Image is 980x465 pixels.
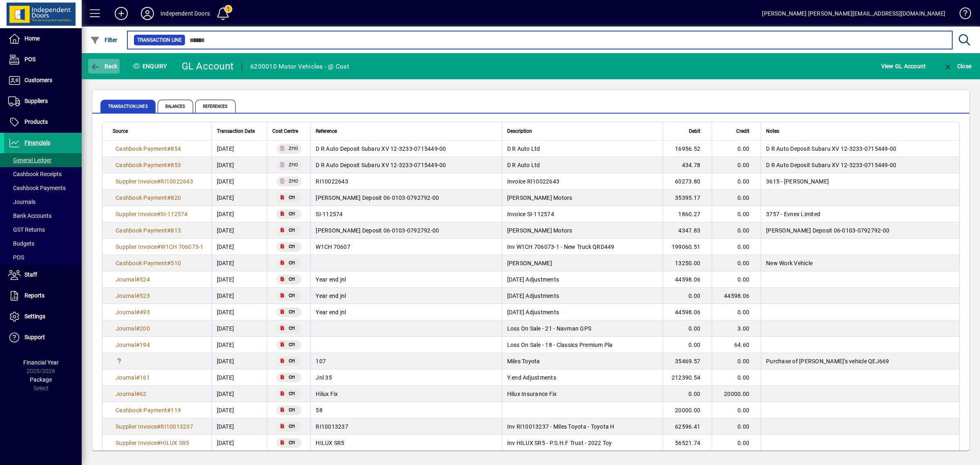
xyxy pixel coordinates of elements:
[195,100,236,113] span: References
[712,190,761,206] td: 0.00
[289,292,295,300] span: CH
[113,177,196,186] a: Supplier Invoice#RI10022643
[507,309,559,315] span: [DATE] Adjustments
[8,240,34,247] span: Budgets
[171,162,181,168] span: 853
[289,439,295,447] span: CH
[113,422,196,431] a: Supplier Invoice#RI10013237
[712,157,761,173] td: 0.00
[663,271,712,288] td: 44598.06
[127,60,176,73] div: Enquiry
[140,342,150,348] span: 194
[4,223,82,237] a: GST Returns
[663,320,712,337] td: 0.00
[24,35,40,42] span: Home
[171,145,181,152] span: 854
[289,243,295,251] span: CH
[140,374,150,381] span: 161
[507,145,540,152] span: D R Auto Ltd
[136,374,140,381] span: #
[4,70,82,91] a: Customers
[507,325,592,332] span: Loss On Sale - 21 - Navman GPS
[160,244,203,250] span: W1CH 706073-1
[663,190,712,206] td: 35395.17
[88,59,120,74] button: Back
[663,173,712,190] td: 60273.80
[116,276,136,283] span: Journal
[171,194,181,201] span: 820
[217,341,234,349] span: [DATE]
[8,254,24,261] span: POS
[217,357,234,365] span: [DATE]
[507,178,560,185] span: Invoice RI10022643
[316,309,346,315] span: Year end jnl
[316,358,326,364] span: 107
[663,288,712,304] td: 0.00
[712,337,761,353] td: 64.60
[167,145,171,152] span: #
[4,209,82,223] a: Bank Accounts
[4,306,82,327] a: Settings
[116,211,157,217] span: Supplier Invoice
[113,406,184,415] a: Cashbook Payment#119
[113,144,184,153] a: Cashbook Payment#854
[289,210,295,218] span: CH
[507,127,658,136] div: Description
[712,304,761,320] td: 0.00
[4,153,82,167] a: General Ledger
[116,293,136,299] span: Journal
[712,255,761,271] td: 0.00
[157,178,160,185] span: #
[217,423,234,431] span: [DATE]
[23,359,59,366] span: Financial Year
[113,275,153,284] a: Journal#524
[160,178,193,185] span: RI10022643
[250,60,349,73] div: 6200010 Motor Vehicles - @ Cost
[712,222,761,239] td: 0.00
[712,402,761,418] td: 0.00
[289,373,295,382] span: CH
[140,391,147,397] span: 62
[689,127,700,136] span: Debit
[316,227,439,234] span: [PERSON_NAME] Deposit 06-0103-0792792-00
[663,206,712,222] td: 1860.27
[712,173,761,190] td: 0.00
[507,276,559,283] span: [DATE] Adjustments
[160,211,187,217] span: SI-112574
[8,157,51,163] span: General Ledger
[113,308,153,317] a: Journal#493
[507,227,572,234] span: [PERSON_NAME] Motors
[289,341,295,349] span: CH
[316,374,332,381] span: Jnl 35
[316,423,348,430] span: RI10013237
[663,386,712,402] td: 0.00
[507,391,557,397] span: Hilux Insurance Fix
[217,275,234,284] span: [DATE]
[316,244,350,250] span: W1CH 70607
[24,139,50,146] span: Financials
[160,423,193,430] span: RI10013237
[712,206,761,222] td: 0.00
[8,212,51,219] span: Bank Accounts
[217,210,234,218] span: [DATE]
[116,325,136,332] span: Journal
[316,127,497,136] div: Reference
[8,199,36,205] span: Journals
[507,211,554,217] span: Invoice SI-112574
[507,342,613,348] span: Loss On Sale - 18 - Classics Premium Pla
[316,391,338,397] span: Hilux Fix
[766,178,829,185] span: 3615 - [PERSON_NAME]
[289,145,298,153] span: ZHO
[140,293,150,299] span: 523
[507,423,615,430] span: Inv RI10013237 - Miles Toyota - Toyota H
[157,244,160,250] span: #
[663,157,712,173] td: 434.78
[24,56,36,63] span: POS
[116,244,157,250] span: Supplier Invoice
[217,390,234,398] span: [DATE]
[316,178,348,185] span: RI10022643
[507,293,559,299] span: [DATE] Adjustments
[663,435,712,451] td: 56521.74
[4,181,82,195] a: Cashbook Payments
[24,292,45,299] span: Reports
